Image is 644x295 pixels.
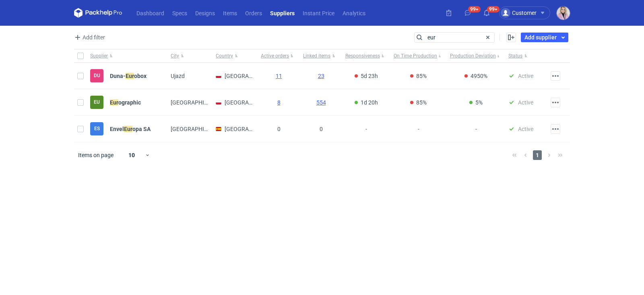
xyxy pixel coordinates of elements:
[132,8,168,18] a: Dashboard
[90,69,103,82] figcaption: Du
[110,126,151,132] strong: Envel opa SA
[90,96,103,109] div: Eurographic
[345,53,380,59] span: Responsiveness
[390,89,447,116] div: Very poor
[524,35,557,40] span: Add supplier
[171,53,179,59] span: City
[551,98,560,107] button: Actions
[72,33,105,42] button: Add filter
[411,70,427,82] span: 85%
[241,8,266,18] a: Orders
[447,63,505,89] div: Very poor
[261,53,289,59] span: Active orders
[219,8,241,18] a: Items
[470,96,483,109] span: 5%
[167,49,213,62] button: City
[390,63,447,89] div: Very poor
[342,89,390,116] div: Good
[415,33,494,42] input: Search
[300,49,342,62] button: Linked items
[90,53,108,59] span: Supplier
[316,96,326,109] a: 554
[465,70,487,82] span: 4950%
[447,49,505,62] button: Production Deviation
[521,33,568,42] button: Add supplier
[191,8,219,18] a: Designs
[501,8,537,18] div: Customer
[499,6,557,19] button: Customer
[168,8,191,18] a: Specs
[216,53,233,59] span: Country
[480,6,493,19] button: 99+
[277,99,281,106] a: 8
[365,123,367,135] span: -
[110,73,147,79] strong: Duna- obox
[390,49,447,62] button: On Time Production
[103,99,141,106] a: Eurographic
[213,49,258,62] button: Country
[342,49,390,62] button: Responsiveness
[126,72,134,80] em: Eur
[124,125,132,133] em: Eur
[90,69,103,82] div: Duna-Eurobox
[90,96,141,109] div: Eurographic
[355,70,378,82] span: 5d 23h
[216,99,279,106] span: Poland
[551,71,560,81] button: Actions
[505,49,547,62] button: Status
[90,96,103,109] figcaption: Eu
[258,49,300,62] button: Active orders
[342,63,390,89] div: Very poor
[171,73,185,79] span: Ujazd
[318,70,324,82] a: 23
[320,123,323,135] span: 0
[90,122,103,135] div: Envel Europa SA
[90,69,147,82] div: Duna-Eurobox
[277,126,281,132] span: 0
[299,8,339,18] a: Instant Price
[355,96,378,109] span: 1d 20h
[110,98,118,107] em: Eur
[171,99,225,106] span: Szczecin
[103,126,151,132] a: EnvelEuropa SA
[90,122,103,135] figcaption: ES
[87,49,167,62] button: Supplier
[505,116,547,142] div: Active
[216,126,279,132] span: Spain
[461,6,474,19] button: 99+
[447,89,505,116] div: Good
[508,53,522,59] span: Status
[266,8,299,18] a: Suppliers
[74,8,122,18] svg: Packhelp Pro
[411,96,427,109] span: 85%
[557,6,570,20] img: Klaudia Wiśniewska
[90,122,151,135] div: Envel Europa SA
[103,73,147,79] a: Duna-Eurobox
[216,73,279,79] span: Poland
[276,73,282,79] a: 11
[78,151,114,159] span: Items on page
[505,89,547,116] div: Active
[418,123,419,135] span: -
[119,150,145,161] div: 10
[551,124,560,134] button: Actions
[73,33,105,42] span: Add filter
[505,63,547,89] div: Active
[110,99,141,106] strong: ographic
[339,8,369,18] a: Analytics
[533,150,542,160] span: 1
[475,123,477,135] span: -
[171,126,225,132] span: BARCELONA
[450,53,496,59] span: Production Deviation
[394,53,437,59] span: On Time Production
[303,53,330,59] span: Linked items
